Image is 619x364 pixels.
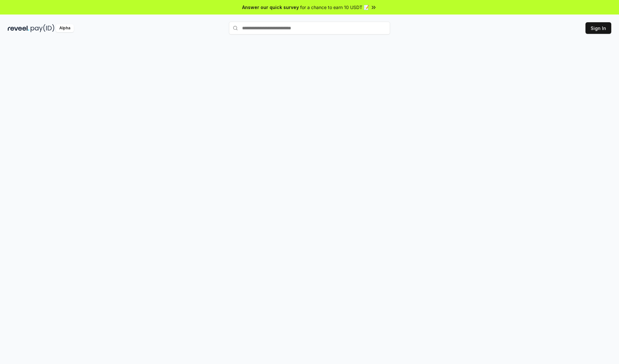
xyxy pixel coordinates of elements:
span: for a chance to earn 10 USDT 📝 [300,4,369,11]
span: Answer our quick survey [242,4,299,11]
img: pay_id [31,24,54,32]
div: Alpha [56,24,74,32]
img: reveel_dark [8,24,29,32]
button: Sign In [585,22,611,34]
